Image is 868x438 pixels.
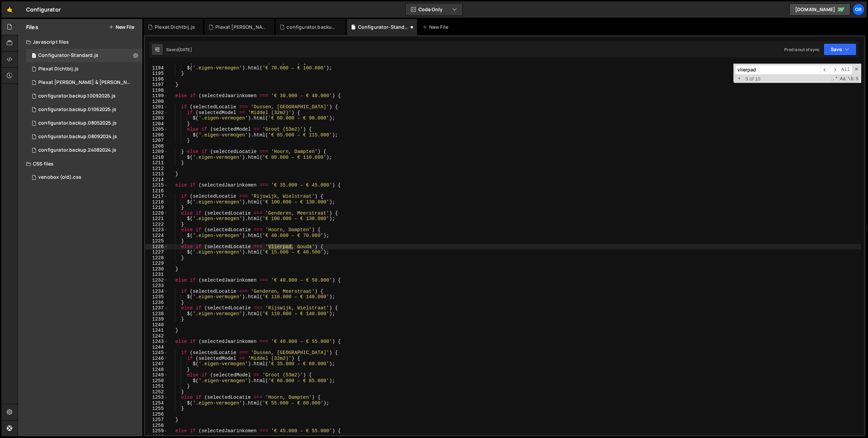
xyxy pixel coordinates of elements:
div: 1252 [145,389,168,395]
div: 1226 [145,244,168,250]
div: Plexat [PERSON_NAME] & [PERSON_NAME].js [38,80,132,86]
div: 1206 [145,132,168,138]
div: Javascript files [18,35,142,49]
div: 1212 [145,166,168,172]
span: Alt-Enter [839,65,852,75]
button: New File [109,24,134,30]
div: 1234 [145,289,168,294]
div: 1235 [145,294,168,300]
div: 1230 [145,266,168,272]
div: Plexat [PERSON_NAME] & [PERSON_NAME].js [215,24,266,30]
div: 1221 [145,216,168,222]
span: ​ [820,65,830,75]
div: 1207 [145,138,168,144]
div: 1217 [145,194,168,199]
div: 1246 [145,356,168,362]
div: 1223 [145,227,168,233]
div: [DATE] [178,47,192,52]
div: configurator.backup.10092025.js [287,24,337,30]
div: 6838/44032.js [26,76,145,89]
div: 1219 [145,205,168,211]
div: 6838/20949.js [26,130,142,144]
div: 1244 [145,345,168,350]
div: 1205 [145,127,168,132]
div: 1204 [145,121,168,127]
div: 1251 [145,384,168,389]
div: 1215 [145,182,168,188]
div: 6838/20077.js [26,144,142,157]
div: 1240 [145,322,168,328]
span: 1 [32,53,36,59]
div: 1202 [145,110,168,116]
div: Configurator-Standard.js [38,52,98,59]
div: 1231 [145,272,168,278]
div: 1211 [145,160,168,166]
div: 1255 [145,406,168,412]
div: 1241 [145,328,168,333]
div: 1228 [145,255,168,261]
div: 1218 [145,199,168,205]
input: Search for [735,65,820,75]
a: Gr [852,3,865,16]
div: 6838/38770.js [26,116,142,130]
div: 1239 [145,316,168,322]
div: 1214 [145,177,168,183]
span: Whole Word Search [847,75,854,82]
div: 1203 [145,115,168,121]
div: 1254 [145,400,168,406]
div: 1216 [145,188,168,194]
div: 1238 [145,311,168,317]
div: 1225 [145,238,168,244]
div: 1248 [145,367,168,373]
div: 1198 [145,88,168,93]
div: New File [422,24,451,30]
div: 1201 [145,104,168,110]
div: 1210 [145,155,168,160]
div: 1209 [145,149,168,155]
span: ​ [830,65,839,75]
div: configurator.backup.01062025.js [38,107,116,113]
div: Configurator-Standard.js [358,24,409,30]
h2: Files [26,23,38,31]
div: 1196 [145,76,168,82]
div: 1256 [145,412,168,417]
div: 1208 [145,144,168,149]
div: Prod is out of sync [784,47,820,52]
div: 1197 [145,82,168,88]
button: Code Only [406,3,462,16]
div: Plexat Dichtbij.js [38,66,79,72]
div: 6838/40544.css [26,171,142,184]
div: 1253 [145,395,168,400]
div: 1250 [145,378,168,384]
div: 1229 [145,261,168,266]
div: 1220 [145,211,168,216]
div: configurator.backup.08092024.js [38,134,117,140]
span: Search In Selection [855,75,859,82]
div: 1242 [145,333,168,339]
div: 1233 [145,283,168,289]
div: 1243 [145,339,168,345]
div: 1222 [145,222,168,227]
div: 6838/46305.js [26,89,142,103]
div: 1236 [145,300,168,306]
div: 1258 [145,423,168,429]
div: 1200 [145,99,168,105]
div: 1224 [145,233,168,239]
span: RegExp Search [831,75,839,82]
div: venobox (old).css [38,174,81,180]
div: 6838/44243.js [26,62,142,76]
div: configurator.backup.24082024.js [38,147,116,153]
a: 🤙 [1,1,18,18]
div: 6838/40450.js [26,103,142,116]
div: 1257 [145,417,168,423]
div: 1247 [145,361,168,367]
div: 1195 [145,71,168,76]
button: Save [824,43,856,56]
div: 1213 [145,171,168,177]
span: CaseSensitive Search [839,75,846,82]
span: Toggle Replace mode [736,75,743,82]
a: [DOMAIN_NAME] [789,3,850,16]
div: 6838/13206.js [26,49,142,62]
div: 1237 [145,305,168,311]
